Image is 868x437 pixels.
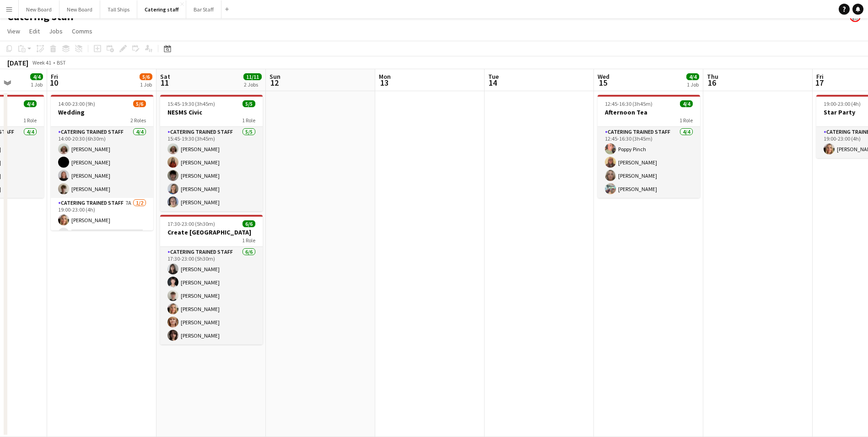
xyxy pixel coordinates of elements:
[26,25,43,37] a: Edit
[242,237,255,244] span: 1 Role
[488,72,499,81] span: Tue
[816,72,824,81] span: Fri
[167,220,215,227] span: 17:30-23:00 (5h30m)
[159,77,170,88] span: 11
[68,25,96,37] a: Comms
[58,100,95,107] span: 14:00-23:00 (9h)
[598,127,700,198] app-card-role: Catering trained staff4/412:45-16:30 (3h45m)Poppy Pinch[PERSON_NAME][PERSON_NAME][PERSON_NAME]
[377,77,391,88] span: 13
[51,198,153,242] app-card-role: Catering trained staff7A1/219:00-23:00 (4h)[PERSON_NAME]
[167,100,215,107] span: 15:45-19:30 (3h45m)
[133,100,146,107] span: 5/6
[45,25,66,37] a: Jobs
[160,247,263,344] app-card-role: Catering trained staff6/617:30-23:00 (5h30m)[PERSON_NAME][PERSON_NAME][PERSON_NAME][PERSON_NAME][...
[30,73,43,80] span: 4/4
[596,77,609,88] span: 15
[51,95,153,230] app-job-card: 14:00-23:00 (9h)5/6Wedding2 RolesCatering trained staff4/414:00-20:30 (6h30m)[PERSON_NAME][PERSON...
[7,58,28,67] div: [DATE]
[160,228,263,236] h3: Create [GEOGRAPHIC_DATA]
[130,117,146,124] span: 2 Roles
[824,100,861,107] span: 19:00-23:00 (4h)
[243,100,255,107] span: 5/5
[7,27,20,35] span: View
[160,127,263,211] app-card-role: Catering trained staff5/515:45-19:30 (3h45m)[PERSON_NAME][PERSON_NAME][PERSON_NAME][PERSON_NAME][...
[49,27,63,35] span: Jobs
[24,100,37,107] span: 4/4
[160,95,263,211] app-job-card: 15:45-19:30 (3h45m)5/5NESMS Civic1 RoleCatering trained staff5/515:45-19:30 (3h45m)[PERSON_NAME][...
[19,0,59,18] button: New Board
[487,77,499,88] span: 14
[137,0,186,18] button: Catering staff
[160,108,263,116] h3: NESMS Civic
[72,27,92,35] span: Comms
[51,72,58,81] span: Fri
[29,27,40,35] span: Edit
[680,100,693,107] span: 4/4
[598,95,700,198] app-job-card: 12:45-16:30 (3h45m)4/4Afternoon Tea1 RoleCatering trained staff4/412:45-16:30 (3h45m)Poppy Pinch[...
[160,72,170,81] span: Sat
[242,117,255,124] span: 1 Role
[707,72,718,81] span: Thu
[605,100,652,107] span: 12:45-16:30 (3h45m)
[379,72,391,81] span: Mon
[679,117,693,124] span: 1 Role
[140,73,152,80] span: 5/6
[30,59,53,66] span: Week 41
[31,81,43,88] div: 1 Job
[598,108,700,116] h3: Afternoon Tea
[186,0,221,18] button: Bar Staff
[686,73,699,80] span: 4/4
[51,127,153,198] app-card-role: Catering trained staff4/414:00-20:30 (6h30m)[PERSON_NAME][PERSON_NAME][PERSON_NAME][PERSON_NAME]
[49,77,58,88] span: 10
[160,215,263,344] app-job-card: 17:30-23:00 (5h30m)6/6Create [GEOGRAPHIC_DATA]1 RoleCatering trained staff6/617:30-23:00 (5h30m)[...
[687,81,699,88] div: 1 Job
[4,25,24,37] a: View
[815,77,824,88] span: 17
[706,77,718,88] span: 16
[23,117,37,124] span: 1 Role
[140,81,152,88] div: 1 Job
[51,108,153,116] h3: Wedding
[100,0,137,18] button: Tall Ships
[59,0,100,18] button: New Board
[243,220,255,227] span: 6/6
[244,81,261,88] div: 2 Jobs
[243,73,262,80] span: 11/11
[57,59,66,66] div: BST
[268,77,280,88] span: 12
[270,72,280,81] span: Sun
[598,72,609,81] span: Wed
